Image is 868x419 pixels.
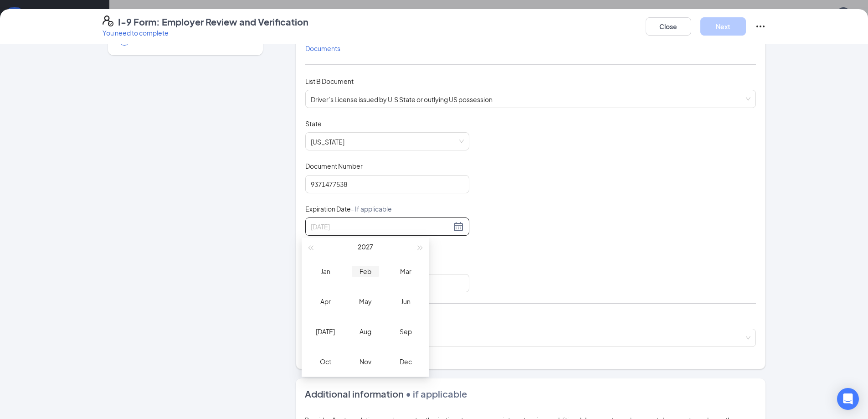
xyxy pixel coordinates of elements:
[103,28,308,37] p: You need to complete
[312,296,339,307] div: Apr
[392,296,419,307] div: Jun
[392,326,419,337] div: Sep
[352,326,379,337] div: Aug
[352,266,379,277] div: Feb
[352,356,379,367] div: Nov
[305,347,345,377] td: 2027-10
[404,388,467,399] span: • if applicable
[345,256,385,286] td: 2027-02
[118,16,308,28] h4: I-9 Form: Employer Review and Verification
[392,266,419,277] div: Mar
[311,222,451,232] input: Select expiration date
[352,296,379,307] div: May
[312,326,339,337] div: [DATE]
[385,347,426,377] td: 2027-12
[305,256,345,286] td: 2027-01
[305,316,345,347] td: 2027-07
[755,21,766,32] svg: Ellipses
[646,17,691,36] button: Close
[305,204,392,213] span: Expiration Date
[312,356,339,367] div: Oct
[305,286,345,316] td: 2027-04
[700,17,746,36] button: Next
[345,316,385,347] td: 2027-08
[385,286,426,316] td: 2027-06
[837,388,859,410] div: Open Intercom Messenger
[305,388,404,399] span: Additional information
[385,316,426,347] td: 2027-09
[311,90,750,108] span: Driver’s License issued by U.S State or outlying US possession
[305,161,363,171] span: Document Number
[312,266,339,277] div: Jan
[345,347,385,377] td: 2027-11
[345,286,385,316] td: 2027-05
[385,256,426,286] td: 2027-03
[358,238,373,256] button: 2027
[392,356,419,367] div: Dec
[351,205,392,213] span: - If applicable
[305,77,354,85] span: List B Document
[311,133,464,150] span: Indiana
[103,16,113,26] svg: FormI9EVerifyIcon
[305,119,322,128] span: State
